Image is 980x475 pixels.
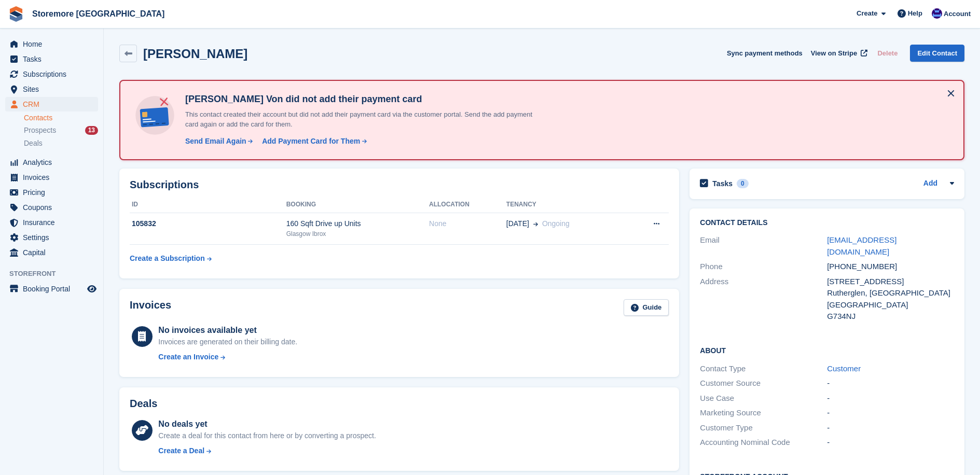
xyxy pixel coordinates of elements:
[827,364,861,373] a: Customer
[700,363,827,375] div: Contact Type
[23,52,85,66] span: Tasks
[158,352,297,362] a: Create an Invoice
[158,352,218,362] div: Create an Invoice
[5,230,98,245] a: menu
[5,170,98,185] a: menu
[158,445,204,456] div: Create a Deal
[23,97,85,111] span: CRM
[727,45,803,62] button: Sync payment methods
[712,179,733,188] h2: Tasks
[158,430,376,441] div: Create a deal for this contact from here or by converting a prospect.
[258,136,368,147] a: Add Payment Card for Them
[857,8,877,19] span: Create
[286,218,429,229] div: 160 Sqft Drive up Units
[811,48,857,59] span: View on Stripe
[873,45,902,62] button: Delete
[24,138,98,149] a: Deals
[130,398,157,410] h2: Deals
[24,125,98,136] a: Prospects 13
[23,215,85,230] span: Insurance
[28,5,169,22] a: Storemore [GEOGRAPHIC_DATA]
[9,269,103,279] span: Storefront
[133,93,177,137] img: no-card-linked-e7822e413c904bf8b177c4d89f31251c4716f9871600ec3ca5bfc59e148c83f4.svg
[185,136,246,147] div: Send Email Again
[827,378,954,389] div: -
[23,155,85,170] span: Analytics
[85,126,98,135] div: 13
[737,179,749,188] div: 0
[700,345,954,355] h2: About
[5,185,98,200] a: menu
[429,218,506,229] div: None
[130,299,171,316] h2: Invoices
[506,197,627,213] th: Tenancy
[5,155,98,170] a: menu
[130,253,205,264] div: Create a Subscription
[158,445,376,456] a: Create a Deal
[700,234,827,258] div: Email
[23,67,85,81] span: Subscriptions
[827,276,954,288] div: [STREET_ADDRESS]
[827,311,954,323] div: G734NJ
[262,136,360,147] div: Add Payment Card for Them
[5,282,98,296] a: menu
[700,422,827,434] div: Customer Type
[130,249,212,268] a: Create a Subscription
[923,178,937,190] a: Add
[181,93,544,105] h4: [PERSON_NAME] Von did not add their payment card
[24,125,56,135] span: Prospects
[700,261,827,273] div: Phone
[23,230,85,245] span: Settings
[5,97,98,111] a: menu
[130,197,286,213] th: ID
[8,6,24,22] img: stora-icon-8386f47178a22dfd0bd8f6a31ec36ba5ce8667c1dd55bd0f319d3a0aa187defe.svg
[181,109,544,130] p: This contact created their account but did not add their payment card via the customer portal. Se...
[506,218,529,229] span: [DATE]
[5,67,98,81] a: menu
[429,197,506,213] th: Allocation
[542,219,570,228] span: Ongoing
[158,324,297,337] div: No invoices available yet
[932,8,942,19] img: Angela
[827,393,954,404] div: -
[700,407,827,419] div: Marketing Source
[158,337,297,347] div: Invoices are generated on their billing date.
[23,282,85,296] span: Booking Portal
[5,37,98,51] a: menu
[130,218,286,229] div: 105832
[5,215,98,230] a: menu
[23,200,85,215] span: Coupons
[86,283,98,295] a: Preview store
[286,197,429,213] th: Booking
[827,437,954,449] div: -
[23,245,85,260] span: Capital
[23,170,85,185] span: Invoices
[5,245,98,260] a: menu
[910,45,964,62] a: Edit Contact
[827,287,954,299] div: Rutherglen, [GEOGRAPHIC_DATA]
[827,261,954,273] div: [PHONE_NUMBER]
[143,47,247,61] h2: [PERSON_NAME]
[5,200,98,215] a: menu
[827,422,954,434] div: -
[130,179,669,191] h2: Subscriptions
[5,52,98,66] a: menu
[23,82,85,96] span: Sites
[700,219,954,227] h2: Contact Details
[827,407,954,419] div: -
[700,378,827,389] div: Customer Source
[624,299,669,316] a: Guide
[827,235,896,256] a: [EMAIL_ADDRESS][DOMAIN_NAME]
[24,113,98,123] a: Contacts
[158,418,376,430] div: No deals yet
[23,37,85,51] span: Home
[5,82,98,96] a: menu
[700,393,827,404] div: Use Case
[23,185,85,200] span: Pricing
[700,437,827,449] div: Accounting Nominal Code
[827,299,954,311] div: [GEOGRAPHIC_DATA]
[700,276,827,323] div: Address
[24,138,43,148] span: Deals
[286,229,429,239] div: Glasgow Ibrox
[908,8,922,19] span: Help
